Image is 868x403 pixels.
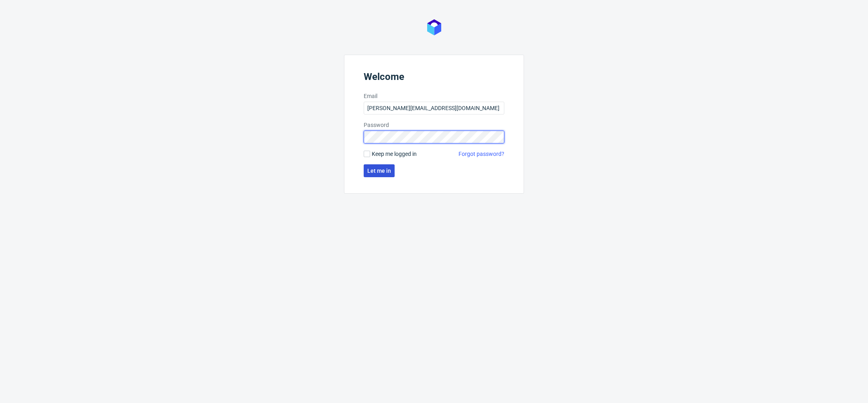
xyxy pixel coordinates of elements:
[364,92,504,100] label: Email
[372,150,417,158] span: Keep me logged in
[364,71,504,86] header: Welcome
[364,164,395,177] button: Let me in
[367,168,391,174] span: Let me in
[459,150,504,158] a: Forgot password?
[364,102,504,115] input: you@youremail.com
[364,121,504,129] label: Password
